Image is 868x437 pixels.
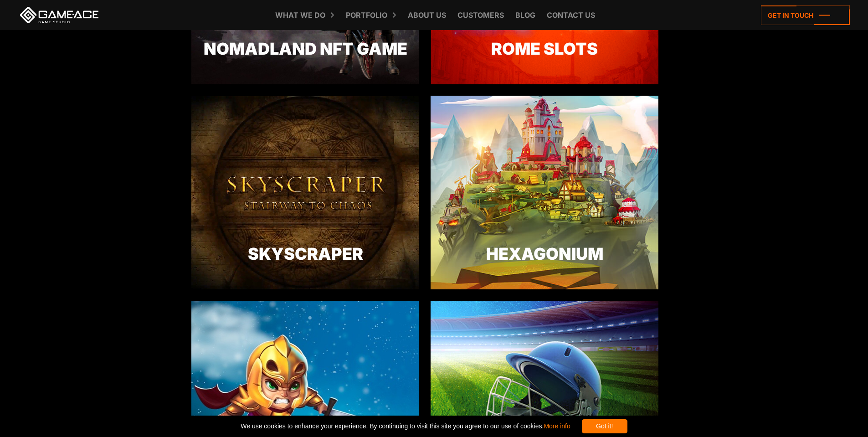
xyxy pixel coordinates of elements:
[241,419,570,433] span: We use cookies to enhance your experience. By continuing to visit this site you agree to our use ...
[191,36,419,61] div: Nomadland NFT Game
[191,242,419,266] div: Skyscraper
[431,96,658,289] img: Art - Animation
[191,96,419,289] img: Skyscraper game preview img
[431,242,658,266] div: Hexagonium
[431,36,658,61] div: Rome Slots
[544,422,570,430] a: More info
[761,5,850,25] a: Get in touch
[582,419,627,433] div: Got it!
